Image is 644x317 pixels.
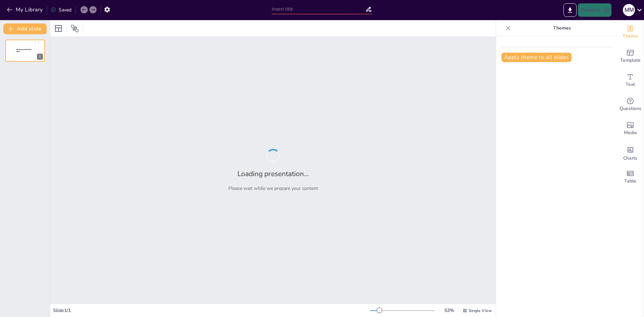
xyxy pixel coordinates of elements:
button: M m [623,3,635,17]
span: Charts [623,155,637,162]
button: Export to PowerPoint [563,3,577,17]
span: Sendsteps presentation editor [16,49,32,52]
div: 1 [37,54,43,60]
span: Single View [469,308,492,313]
div: 1 [5,40,45,62]
input: Insert title [272,4,365,14]
span: Position [71,24,79,33]
div: Add a table [617,165,644,189]
div: Add charts and graphs [617,141,644,165]
div: Add text boxes [617,68,644,93]
span: Media [624,129,637,137]
span: Template [620,57,641,64]
button: My Library [5,4,46,15]
div: Add images, graphics, shapes or video [617,117,644,141]
button: Apply theme to all slides [501,53,572,62]
div: Get real-time input from your audience [617,93,644,117]
span: Table [624,177,636,185]
h2: Loading presentation... [237,169,309,178]
button: Add slide [3,23,47,34]
div: Layout [53,23,64,34]
div: Slide 1 / 1 [53,307,370,314]
span: Theme [623,33,638,40]
div: M m [623,4,635,16]
p: Please wait while we prepare your content [228,185,318,192]
div: 53 % [441,307,457,314]
p: Themes [514,20,610,36]
div: Add ready made slides [617,44,644,68]
div: Saved [51,7,71,13]
button: Present [578,3,611,17]
span: Text [626,81,635,88]
div: Change the overall theme [617,20,644,44]
span: Questions [620,105,641,112]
